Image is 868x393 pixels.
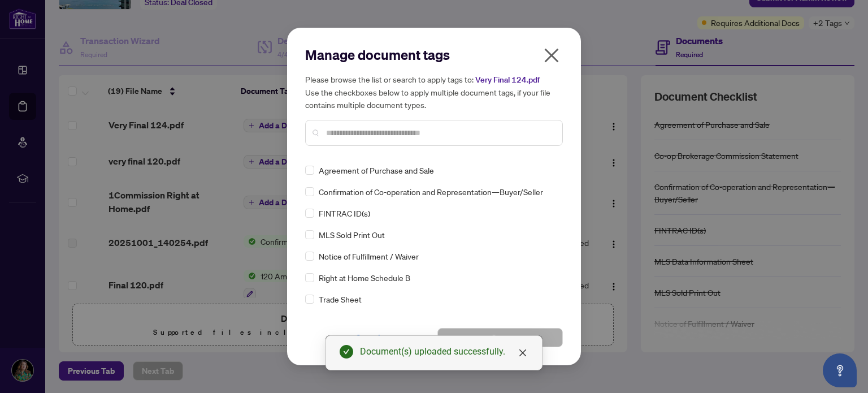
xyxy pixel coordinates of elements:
span: MLS Sold Print Out [319,228,385,241]
h2: Manage document tags [305,46,563,64]
button: Save [437,328,563,347]
span: close [518,348,527,357]
span: Cancel [355,329,380,347]
button: Cancel [305,328,431,347]
h5: Please browse the list or search to apply tags to: Use the checkboxes below to apply multiple doc... [305,73,563,111]
span: Trade Sheet [319,293,362,305]
div: Document(s) uploaded successfully. [360,345,528,359]
span: Very Final 124.pdf [475,75,540,85]
span: Agreement of Purchase and Sale [319,164,434,176]
span: Right at Home Schedule B [319,271,410,284]
a: Close [517,347,529,359]
button: Open asap [823,353,857,387]
span: close [542,46,561,64]
span: Notice of Fulfillment / Waiver [319,250,419,262]
span: Confirmation of Co-operation and Representation—Buyer/Seller [319,185,543,198]
span: check-circle [340,345,353,359]
span: FINTRAC ID(s) [319,207,370,219]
